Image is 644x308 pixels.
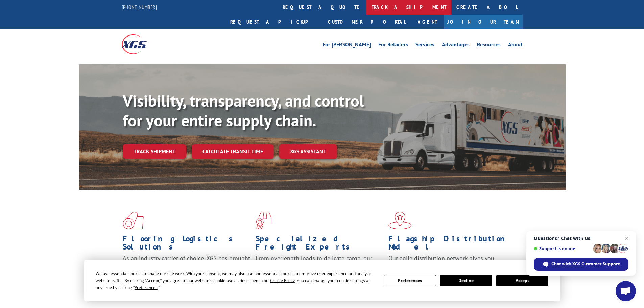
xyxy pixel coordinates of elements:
div: Chat with XGS Customer Support [534,258,628,271]
a: For Retailers [378,42,408,49]
div: Open chat [616,281,636,301]
span: Support is online [534,246,591,251]
a: Advantages [442,42,470,49]
span: Cookie Policy [270,278,295,283]
span: Chat with XGS Customer Support [551,261,620,267]
span: As an industry carrier of choice, XGS has brought innovation and dedication to flooring logistics... [123,254,250,278]
a: Agent [411,15,444,29]
div: Cookie Consent Prompt [84,260,560,301]
span: Our agile distribution network gives you nationwide inventory management on demand. [388,254,513,270]
a: About [508,42,523,49]
button: Decline [440,275,492,286]
h1: Flagship Distribution Model [388,235,516,254]
h1: Flooring Logistics Solutions [123,235,251,254]
a: Calculate transit time [192,144,274,159]
span: Preferences [135,285,158,290]
a: Track shipment [123,144,186,159]
img: xgs-icon-focused-on-flooring-red [256,212,271,229]
img: xgs-icon-flagship-distribution-model-red [388,212,412,229]
a: Customer Portal [323,15,411,29]
span: Close chat [623,234,631,242]
h1: Specialized Freight Experts [256,235,383,254]
a: Request a pickup [225,15,323,29]
div: We use essential cookies to make our site work. With your consent, we may also use non-essential ... [96,270,376,291]
a: Join Our Team [444,15,523,29]
a: Resources [477,42,501,49]
span: Questions? Chat with us! [534,236,628,241]
p: From overlength loads to delicate cargo, our experienced staff knows the best way to move your fr... [256,254,383,284]
a: [PHONE_NUMBER] [122,4,157,10]
a: XGS ASSISTANT [279,144,337,159]
a: For [PERSON_NAME] [323,42,371,49]
b: Visibility, transparency, and control for your entire supply chain. [123,90,364,131]
button: Preferences [384,275,436,286]
img: xgs-icon-total-supply-chain-intelligence-red [123,212,144,229]
a: Services [415,42,434,49]
button: Accept [496,275,548,286]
